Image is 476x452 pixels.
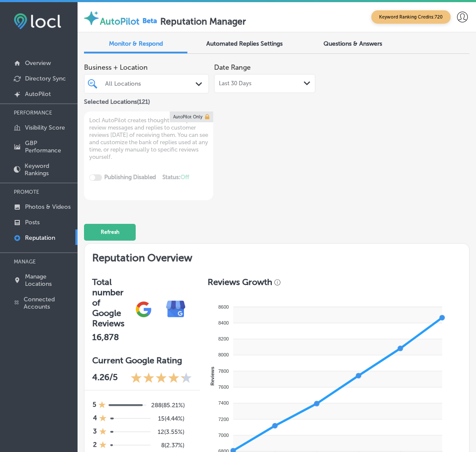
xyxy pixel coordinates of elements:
p: Keyword Rankings [25,162,73,177]
div: 4.26 Stars [131,372,192,385]
div: 1 Star [99,427,107,437]
h3: Total number of Google Reviews [92,277,128,328]
h2: Reputation Overview [84,244,469,269]
label: AutoPilot [100,16,140,27]
h5: 288 ( 85.21% ) [151,402,184,409]
p: Overview [25,59,51,67]
img: fda3e92497d09a02dc62c9cd864e3231.png [14,13,61,29]
h4: 3 [93,427,97,437]
div: 1 Star [98,401,106,410]
h2: 16,878 [92,332,128,342]
tspan: 8600 [218,304,229,309]
p: Visibility Score [25,124,65,131]
h5: 12 ( 3.55% ) [156,428,184,436]
p: Posts [25,219,40,226]
h4: 5 [93,401,96,410]
p: AutoPilot [25,90,51,98]
tspan: 8200 [218,336,229,341]
tspan: 7400 [218,400,229,406]
img: Beta [140,16,160,25]
p: Reputation [25,234,55,241]
h3: Current Google Rating [92,355,192,365]
img: autopilot-icon [83,9,100,27]
p: Photos & Videos [25,203,71,211]
h5: 8 ( 2.37% ) [156,442,184,449]
h5: 15 ( 4.44% ) [156,415,184,422]
img: e7ababfa220611ac49bdb491a11684a6.png [160,293,192,325]
tspan: 7000 [218,432,229,437]
div: All Locations [105,80,196,87]
p: 4.26 /5 [92,372,118,385]
tspan: 8000 [218,352,229,357]
button: Refresh [84,224,136,241]
label: Reputation Manager [160,16,246,27]
p: Selected Locations ( 121 ) [84,95,150,105]
label: Date Range [214,63,251,71]
span: Keyword Ranking Credits: 720 [371,10,451,24]
text: Reviews [210,366,215,385]
tspan: 7600 [218,384,229,390]
p: Connected Accounts [24,296,73,310]
h4: 4 [93,414,97,423]
span: Business + Location [84,63,209,71]
span: Questions & Answers [324,40,382,47]
tspan: 8400 [218,320,229,325]
img: gPZS+5FD6qPJAAAAABJRU5ErkJggg== [128,293,160,325]
div: 1 Star [99,441,107,450]
div: 1 Star [99,414,107,423]
h4: 2 [93,441,97,450]
p: Manage Locations [25,273,73,288]
span: Automated Replies Settings [206,40,283,47]
span: Monitor & Respond [109,40,163,47]
p: GBP Performance [25,139,73,154]
tspan: 7200 [218,416,229,421]
span: Last 30 Days [219,80,252,87]
tspan: 7800 [218,368,229,373]
p: Directory Sync [25,75,66,82]
h3: Reviews Growth [208,277,272,287]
